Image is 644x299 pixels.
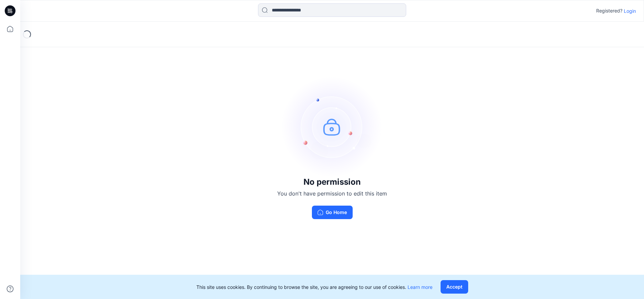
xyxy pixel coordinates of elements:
button: Go Home [312,206,353,219]
p: This site uses cookies. By continuing to browse the site, you are agreeing to our use of cookies. [196,283,432,291]
p: Registered? [596,7,622,15]
h3: No permission [277,177,387,187]
p: Login [624,7,636,14]
img: no-perm.svg [282,76,383,177]
button: Accept [441,280,468,294]
a: Learn more [408,284,432,290]
p: You don't have permission to edit this item [277,189,387,198]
